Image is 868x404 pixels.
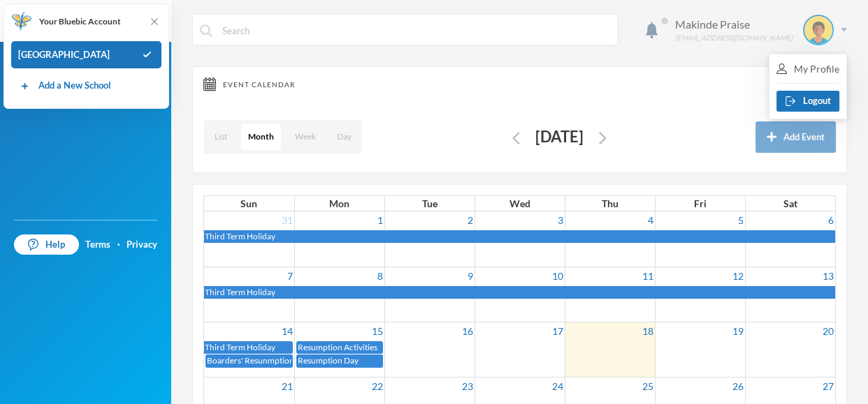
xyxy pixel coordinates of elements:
span: Boarders' Resunmption [207,355,294,366]
img: search [200,24,212,37]
a: 2 [466,211,475,229]
a: 25 [641,377,655,395]
a: 11 [641,267,655,285]
button: Day [330,124,359,150]
a: 16 [461,322,475,340]
div: [DATE] [524,124,595,151]
a: 20 [821,322,835,340]
a: 10 [551,267,565,285]
span: Tue [422,197,437,209]
a: 12 [731,267,745,285]
a: 22 [370,377,384,395]
a: 6 [827,211,835,229]
a: 5 [737,211,745,229]
a: Third Term Holiday [204,341,293,354]
a: 8 [376,267,384,285]
a: 4 [646,211,655,229]
span: Mon [329,197,349,209]
a: Privacy [126,238,157,252]
span: Thu [602,197,619,209]
a: Third Term Holiday [204,286,835,299]
div: My Profile [776,61,839,76]
span: Sun [240,197,257,209]
a: 24 [551,377,565,395]
span: Resumption Day [298,355,359,366]
a: 17 [551,322,565,340]
div: · [117,238,120,252]
a: 26 [731,377,745,395]
button: Week [288,124,323,150]
span: Sat [783,197,797,209]
div: Makinde Praise [675,16,793,33]
span: Wed [509,197,530,209]
span: Fri [694,197,707,209]
a: 19 [731,322,745,340]
a: 14 [280,322,294,340]
a: Help [14,234,79,255]
span: Resumption Activities [298,342,377,352]
span: Your Bluebic Account [39,15,121,28]
div: [GEOGRAPHIC_DATA] [11,41,161,69]
img: STUDENT [804,16,832,44]
div: [EMAIL_ADDRESS][DOMAIN_NAME] [675,33,793,43]
button: Logout [776,91,839,112]
button: Add Event [755,121,836,153]
span: Third Term Holiday [205,342,275,352]
a: 1 [376,211,384,229]
a: 9 [466,267,475,285]
a: Resumption Day [296,354,383,368]
a: 15 [370,322,384,340]
span: Third Term Holiday [205,287,275,297]
a: Resumption Activities [296,341,383,354]
input: Search [221,15,610,46]
a: 31 [280,211,294,229]
button: Edit [595,129,611,145]
a: 7 [286,267,294,285]
a: Boarders' Resunmption [205,354,293,368]
div: Event Calendar [203,77,836,91]
button: Edit [508,129,524,145]
a: 23 [461,377,475,395]
a: Terms [85,238,110,252]
button: List [208,124,234,150]
a: 27 [821,377,835,395]
a: 13 [821,267,835,285]
a: 21 [280,377,294,395]
a: Third Term Holiday [204,230,835,244]
span: Third Term Holiday [205,231,275,241]
a: 3 [556,211,565,229]
button: Month [241,124,281,150]
a: 18 [641,322,655,340]
a: Add a New School [18,79,111,93]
